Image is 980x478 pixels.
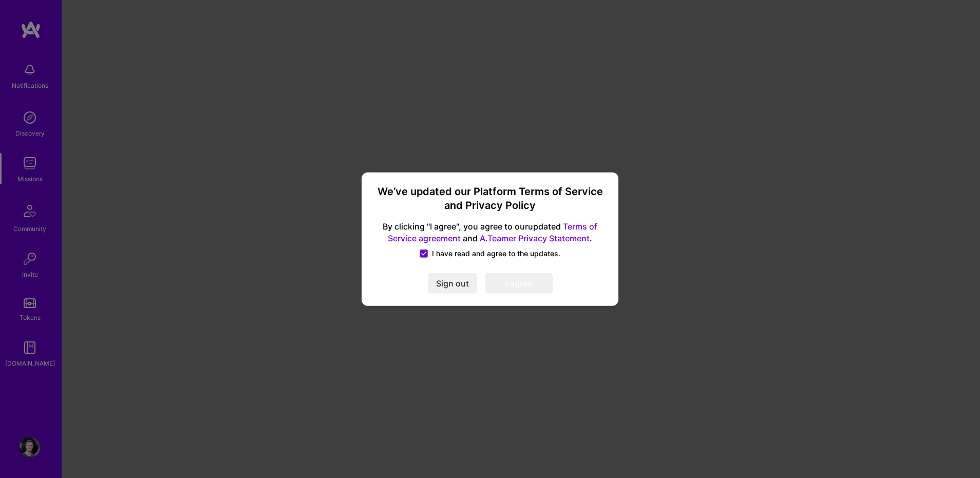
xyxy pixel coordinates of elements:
[480,233,590,243] a: A.Teamer Privacy Statement
[432,248,560,259] span: I have read and agree to the updates.
[388,221,597,243] a: Terms of Service agreement
[374,184,606,213] h3: We’ve updated our Platform Terms of Service and Privacy Policy
[374,221,606,244] span: By clicking "I agree", you agree to our updated and .
[485,273,553,294] button: I agree
[428,273,477,294] button: Sign out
